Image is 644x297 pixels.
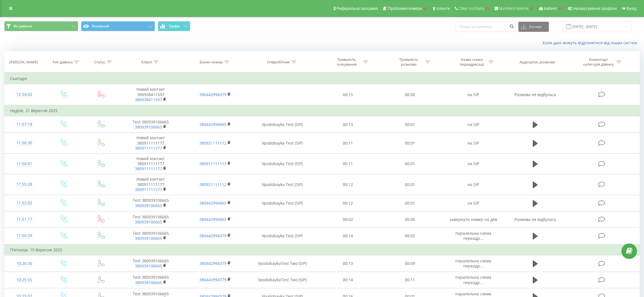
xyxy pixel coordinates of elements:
[441,211,505,228] td: завернути номер на дев
[10,274,38,285] div: 10:25:55
[457,57,487,67] div: Назва схеми переадресації
[499,6,529,11] span: Numbers reserve
[14,24,32,28] span: Всі дзвінки
[331,57,362,67] div: Тривалість очікування
[10,138,38,148] div: 11:56:30
[135,263,162,269] a: 380939106665
[53,60,73,65] div: Тип дзвінка
[141,60,152,65] div: Клієнт
[317,195,379,211] td: 00:12
[5,105,640,116] td: Неділя, 21 Вересня 2025
[81,21,155,31] button: Основний
[317,211,379,228] td: 00:02
[119,211,183,228] td: Test 380939106665
[199,233,226,238] a: 380442994379
[119,272,183,288] td: Test 380939106665
[459,6,484,11] span: Clear numbers
[135,124,162,130] a: 380939106665
[441,174,505,195] td: на SIP
[317,272,379,288] td: 00:14
[317,84,379,105] td: 00:15
[119,153,183,174] td: Новий контакт 380911111177
[248,272,317,288] td: VpodobaykaTest Two (SIP)
[119,84,183,105] td: Новий контакт 380938411597
[10,198,38,209] div: 11:52:02
[379,84,441,105] td: 00:00
[317,116,379,133] td: 00:13
[5,73,640,84] td: Сьогодні
[199,140,226,146] a: 380921111112
[135,203,162,208] a: 380939106665
[135,280,162,285] a: 380939106665
[169,24,180,28] span: Графік
[456,22,516,32] input: Пошук за номером
[317,153,379,174] td: 00:11
[519,60,555,65] div: Аудіозапис розмови
[199,277,226,282] a: 380442994379
[119,174,183,195] td: Новий контакт 380911111177
[317,133,379,154] td: 00:11
[199,217,226,222] a: 380442994965
[514,217,556,222] span: Розмова не відбулась
[199,261,226,266] a: 380442994379
[441,84,505,105] td: на SIP
[379,116,441,133] td: 00:01
[248,174,317,195] td: Vpodobayka Test (SIP)
[10,179,38,190] div: 11:55:28
[573,6,617,11] span: Налаштування профілю
[543,40,640,45] a: Коли дані можуть відрізнятися вiд інших систем
[10,258,38,269] div: 10:26:30
[379,211,441,228] td: 00:00
[248,195,317,211] td: Vpodobayka Test (SIP)
[388,6,422,11] span: Проблемні номери
[248,228,317,244] td: Vpodobayka Test (SIP)
[379,153,441,174] td: 00:01
[119,133,183,154] td: Новий контакт 380911111177
[135,97,162,102] a: 380938411597
[455,258,491,269] span: паралельна схема переадр...
[317,255,379,272] td: 00:13
[379,133,441,154] td: 00:01
[544,6,558,11] span: Кабінет
[441,153,505,174] td: на SIP
[119,228,183,244] td: Test 380939106665
[135,145,162,151] a: 380911111177
[135,187,162,192] a: 380911111177
[626,6,636,11] span: Вихід
[5,244,640,256] td: П’ятниця, 19 Вересня 2025
[248,116,317,133] td: Vpodobayka Test (SIP)
[441,133,505,154] td: на SIP
[199,92,226,97] a: 380442994379
[4,21,78,31] button: Всі дзвінки
[379,174,441,195] td: 00:01
[379,228,441,244] td: 00:02
[518,22,549,32] button: Експорт
[394,57,424,67] div: Тривалість розмови
[158,21,190,31] button: Графік
[441,116,505,133] td: на SIP
[9,60,38,65] div: [PERSON_NAME]
[267,60,290,65] div: Співробітник
[436,6,450,11] span: Клієнти
[119,255,183,272] td: Test 380939106665
[135,236,162,241] a: 380939106665
[200,60,223,65] div: Бізнес номер
[10,230,38,241] div: 11:50:39
[317,228,379,244] td: 00:14
[199,161,226,166] a: 380911111113
[94,60,105,65] div: Статус
[317,174,379,195] td: 00:12
[379,195,441,211] td: 00:01
[199,182,226,187] a: 380921111112
[379,272,441,288] td: 00:11
[337,6,378,11] span: Реферальна програма
[119,116,183,133] td: Test 380939106665
[248,133,317,154] td: Vpodobayka Test (SIP)
[10,119,38,130] div: 11:57:18
[10,158,38,169] div: 11:56:01
[248,255,317,272] td: VpodobaykaTest Two (SIP)
[135,166,162,171] a: 380911111177
[10,89,38,100] div: 12:54:02
[455,274,491,285] span: паралельна схема переадр...
[379,255,441,272] td: 00:09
